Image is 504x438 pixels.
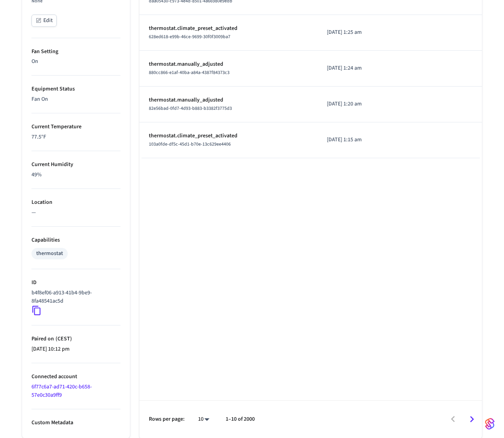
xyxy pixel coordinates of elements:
[31,373,120,381] p: Connected account
[31,345,120,353] p: [DATE] 10:12 pm
[31,419,120,427] p: Custom Metadata
[149,96,308,104] p: thermostat.manually_adjusted
[485,418,495,430] img: SeamLogoGradient.69752ec5.svg
[149,141,231,148] span: 103a0fde-df5c-45d1-b70e-13c629ee4406
[31,133,120,141] p: 77.5 °F
[54,335,72,343] span: ( CEST )
[31,383,92,399] a: 6f77c6a7-ad71-420c-b658-57e0c30a9ff9
[31,236,120,244] p: Capabilities
[31,48,120,56] p: Fan Setting
[31,57,120,66] p: On
[31,95,120,103] p: Fan On
[31,279,120,287] p: ID
[31,289,117,305] p: b4f8ef06-a913-41b4-9be9-8fa48541ac5d
[31,123,120,131] p: Current Temperature
[327,28,397,37] p: [DATE] 1:25 am
[149,415,185,423] p: Rows per page:
[31,335,120,343] p: Paired on
[31,85,120,93] p: Equipment Status
[149,24,308,33] p: thermostat.climate_preset_activated
[149,69,230,76] span: 880cc866-e1af-40ba-a84a-4387f84373c3
[149,60,308,68] p: thermostat.manually_adjusted
[149,33,230,40] span: 628ed618-e99b-46ce-9699-30f0f3009ba7
[327,64,397,72] p: [DATE] 1:24 am
[226,415,255,423] p: 1–10 of 2000
[31,171,120,179] p: 49%
[31,209,120,217] p: —
[327,136,397,144] p: [DATE] 1:15 am
[149,105,232,112] span: 82e56bad-0fd7-4d93-b883-b3382f3775d3
[31,161,120,169] p: Current Humidity
[31,198,120,207] p: Location
[31,15,57,27] button: Edit
[463,410,481,429] button: Go to next page
[36,249,63,258] div: thermostat
[327,100,397,108] p: [DATE] 1:20 am
[194,414,213,425] div: 10
[149,132,308,140] p: thermostat.climate_preset_activated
